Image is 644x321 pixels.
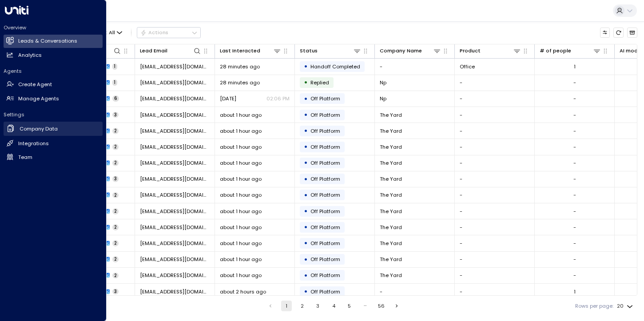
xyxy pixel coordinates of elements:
[455,123,535,139] td: -
[627,28,637,38] button: Archived Leads
[380,111,402,119] span: The Yard
[300,47,318,55] div: Status
[112,112,119,118] span: 3
[297,301,307,311] button: Go to page 2
[574,288,576,295] div: 1
[220,256,262,263] span: about 1 hour ago
[109,30,115,36] span: All
[455,284,535,299] td: -
[304,125,308,137] div: •
[310,240,340,247] span: Off Platform
[375,59,455,74] td: -
[4,35,103,48] a: Leads & Conversations
[112,256,119,262] span: 2
[4,137,103,150] a: Integrations
[540,47,601,55] div: # of people
[140,111,210,119] span: hello@theyard.com
[140,127,210,135] span: hello@theyard.com
[573,240,576,247] div: -
[18,52,42,59] h2: Analytics
[455,171,535,187] td: -
[220,175,262,182] span: about 1 hour ago
[137,27,201,38] button: Actions
[220,95,236,102] span: Feb 10, 2025
[455,75,535,91] td: -
[140,63,210,70] span: gourdinekristi@gmail.com
[380,175,402,182] span: The Yard
[310,224,340,231] span: Off Platform
[573,143,576,151] div: -
[112,128,119,134] span: 2
[140,47,167,55] div: Lead Email
[455,91,535,107] td: -
[220,143,262,151] span: about 1 hour ago
[613,28,624,38] span: Refresh
[18,37,77,45] h2: Leads & Conversations
[344,301,355,311] button: Go to page 5
[310,191,340,198] span: Off Platform
[313,301,323,311] button: Go to page 3
[573,175,576,182] div: -
[140,79,210,86] span: cjgareis@gmail.com
[310,159,340,166] span: Off Platform
[304,173,308,185] div: •
[220,79,260,86] span: 28 minutes ago
[4,92,103,105] a: Manage Agents
[620,47,641,55] div: AI mode
[140,143,210,151] span: hello@theyard.com
[310,208,340,215] span: Off Platform
[380,143,402,151] span: The Yard
[460,47,481,55] div: Product
[460,47,521,55] div: Product
[455,219,535,235] td: -
[140,29,168,36] div: Actions
[140,288,210,295] span: noreply@booking.com
[300,47,361,55] div: Status
[455,155,535,171] td: -
[455,187,535,203] td: -
[455,235,535,251] td: -
[304,205,308,217] div: •
[112,144,119,150] span: 2
[573,127,576,135] div: -
[304,157,308,169] div: •
[4,111,103,118] h2: Settings
[140,224,210,231] span: hello@theyard.com
[540,47,571,55] div: # of people
[573,79,576,86] div: -
[310,79,329,86] span: Replied
[220,47,281,55] div: Last Interacted
[392,301,402,311] button: Go to next page
[455,268,535,283] td: -
[18,140,49,147] h2: Integrations
[140,95,210,102] span: cjgareis@gmail.com
[112,95,119,102] span: 6
[112,273,119,279] span: 2
[140,208,210,215] span: hello@theyard.com
[220,111,262,119] span: about 1 hour ago
[140,272,210,279] span: hello@theyard.com
[18,81,52,88] h2: Create Agent
[573,111,576,119] div: -
[265,301,403,311] nav: pagination navigation
[4,48,103,62] a: Analytics
[220,63,260,70] span: 28 minutes ago
[380,47,422,55] div: Company Name
[304,60,308,72] div: •
[380,208,402,215] span: The Yard
[220,191,262,198] span: about 1 hour ago
[4,78,103,91] a: Create Agent
[310,111,340,119] span: Off Platform
[380,191,402,198] span: The Yard
[304,76,308,88] div: •
[281,301,292,311] button: page 1
[112,240,119,246] span: 2
[573,191,576,198] div: -
[140,256,210,263] span: hello@theyard.com
[310,143,340,151] span: Off Platform
[220,272,262,279] span: about 1 hour ago
[455,203,535,219] td: -
[220,224,262,231] span: about 1 hour ago
[380,95,386,102] span: Np
[112,63,117,70] span: 1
